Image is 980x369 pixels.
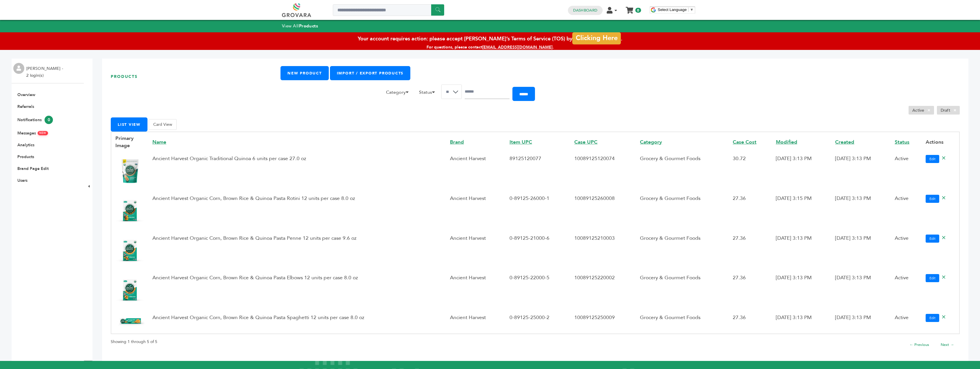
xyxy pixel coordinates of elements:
span: 0 [635,8,641,13]
a: MessagesNEW [17,130,48,136]
a: Analytics [17,142,34,148]
span: NEW [38,131,48,135]
a: Next → [941,342,954,347]
td: 10089125250009 [570,311,636,334]
li: Draft [937,106,960,115]
td: Grocery & Gourmet Foods [636,152,729,192]
img: profile.png [13,63,24,74]
li: Active [909,106,934,115]
span: Select Language [658,8,687,12]
a: Name [152,139,166,145]
td: Ancient Harvest Organic Corn, Brown Rice & Quinoa Pasta Rotini 12 units per case 8.0 oz [148,192,446,231]
td: [DATE] 3:13 PM [831,232,891,271]
a: Import / Export Products [330,66,410,80]
strong: Products [299,23,318,29]
td: Ancient Harvest Organic Corn, Brown Rice & Quinoa Pasta Elbows 12 units per case 8.0 oz [148,271,446,311]
td: Grocery & Gourmet Foods [636,311,729,334]
td: Ancient Harvest [446,311,505,334]
td: 89125120077 [505,152,571,192]
a: Case Cost [733,139,756,145]
a: Select Language​ [658,8,694,12]
a: Edit [926,195,939,203]
a: Edit [926,314,939,322]
td: Active [891,192,922,231]
td: Ancient Harvest [446,232,505,271]
a: View AllProducts [282,23,318,29]
td: 0-89125-25000-2 [505,311,571,334]
td: [DATE] 3:13 PM [831,271,891,311]
img: No Image [115,236,144,265]
a: Referrals [17,104,34,109]
a: ← Previous [909,342,929,347]
td: Active [891,311,922,334]
a: Users [17,178,27,183]
td: Grocery & Gourmet Foods [636,232,729,271]
td: Ancient Harvest Organic Traditional Quinoa 6 units per case 27.0 oz [148,152,446,192]
span: ▼ [690,8,694,12]
td: 10089125210003 [570,232,636,271]
button: List View [111,117,147,132]
td: Active [891,271,922,311]
h1: Products [111,66,280,87]
a: Brand [450,139,464,145]
a: Created [835,139,854,145]
img: No Image [115,196,144,225]
a: Category [640,139,662,145]
p: Showing 1 through 5 of 5 [111,338,157,345]
span: 0 [45,116,53,124]
input: Search [465,85,510,99]
a: Edit [926,155,939,163]
a: Case UPC [574,139,597,145]
td: 27.36 [729,311,772,334]
td: 30.72 [729,152,772,192]
a: Edit [926,235,939,243]
td: 27.36 [729,192,772,231]
a: Clicking Here [572,32,621,44]
span: ​ [688,8,689,12]
td: 10089125220002 [570,271,636,311]
input: Search a product or brand... [333,4,444,16]
a: [EMAIL_ADDRESS][DOMAIN_NAME] [482,44,553,50]
span: × [950,107,960,114]
td: Ancient Harvest Organic Corn, Brown Rice & Quinoa Pasta Spaghetti 12 units per case 8.0 oz [148,311,446,334]
a: Modified [776,139,797,145]
td: [DATE] 3:15 PM [772,192,831,231]
th: Primary Image [111,132,148,152]
img: No Image [115,156,144,185]
a: Dashboard [573,8,597,13]
a: Brand Page Edit [17,166,49,171]
button: Card View [149,119,177,130]
td: Active [891,152,922,192]
td: Ancient Harvest [446,192,505,231]
a: Item UPC [510,139,532,145]
td: 27.36 [729,232,772,271]
td: 10089125120074 [570,152,636,192]
a: Edit [926,274,939,282]
a: Products [17,154,34,160]
td: Ancient Harvest Organic Corn, Brown Rice & Quinoa Pasta Penne 12 units per case 9.6 oz [148,232,446,271]
a: Overview [17,92,35,98]
td: [DATE] 3:13 PM [772,271,831,311]
td: Ancient Harvest [446,152,505,192]
td: 0-89125-26000-1 [505,192,571,231]
span: × [924,107,934,114]
td: [DATE] 3:13 PM [831,152,891,192]
td: Grocery & Gourmet Foods [636,192,729,231]
td: 27.36 [729,271,772,311]
td: [DATE] 3:13 PM [831,311,891,334]
td: [DATE] 3:13 PM [772,232,831,271]
img: No Image [115,276,144,304]
a: Notifications0 [17,117,53,123]
li: Status [416,89,441,99]
td: [DATE] 3:13 PM [772,311,831,334]
td: 10089125260008 [570,192,636,231]
td: 0-89125-22000-5 [505,271,571,311]
th: Actions [922,132,959,152]
li: [PERSON_NAME] - 2 login(s) [26,65,64,79]
li: Category [383,89,415,99]
img: No Image [115,315,144,327]
a: New Product [280,66,328,80]
a: Status [895,139,909,145]
td: [DATE] 3:13 PM [831,192,891,231]
td: Ancient Harvest [446,271,505,311]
